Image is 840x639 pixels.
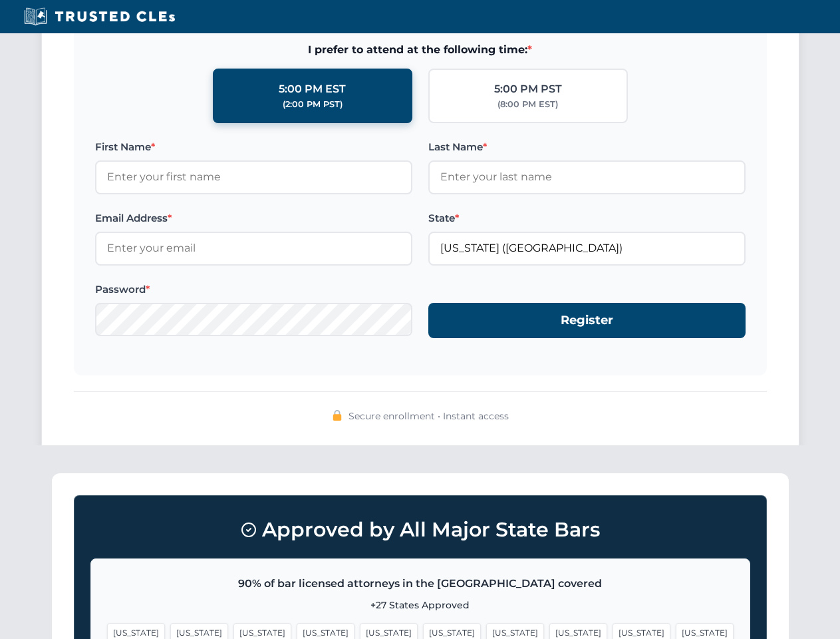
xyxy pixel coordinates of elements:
[428,303,746,338] button: Register
[95,160,412,194] input: Enter your first name
[494,81,562,98] div: 5:00 PM PST
[95,41,746,59] span: I prefer to attend at the following time:
[107,598,734,612] p: +27 States Approved
[428,160,746,194] input: Enter your last name
[497,98,558,111] div: (8:00 PM EST)
[283,98,343,111] div: (2:00 PM PST)
[95,139,412,155] label: First Name
[279,81,346,98] div: 5:00 PM EST
[349,409,509,423] span: Secure enrollment • Instant access
[95,232,412,265] input: Enter your email
[428,139,746,155] label: Last Name
[428,210,746,226] label: State
[95,210,412,226] label: Email Address
[20,7,179,27] img: Trusted CLEs
[90,512,750,548] h3: Approved by All Major State Bars
[332,410,343,421] img: 🔒
[428,232,746,265] input: Florida (FL)
[95,282,412,298] label: Password
[107,575,734,592] p: 90% of bar licensed attorneys in the [GEOGRAPHIC_DATA] covered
